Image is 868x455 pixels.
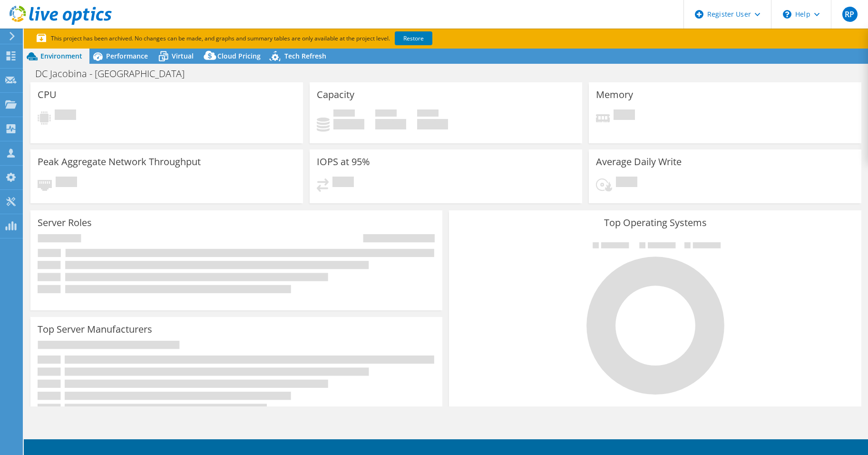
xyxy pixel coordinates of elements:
h4: 0 GiB [417,119,448,129]
span: Cloud Pricing [217,51,261,60]
h3: CPU [38,89,57,100]
p: This project has been archived. No changes can be made, and graphs and summary tables are only av... [37,33,503,44]
svg: \n [783,10,791,19]
span: Pending [332,177,354,189]
a: Restore [395,31,432,45]
span: Used [333,109,355,119]
span: Virtual [172,51,194,60]
h3: Memory [596,89,633,100]
span: Pending [56,177,77,189]
h3: Server Roles [38,218,92,228]
h3: Top Server Manufacturers [38,324,152,335]
h1: DC Jacobina - [GEOGRAPHIC_DATA] [31,69,199,79]
span: RP [842,7,858,22]
h3: Peak Aggregate Network Throughput [38,157,201,167]
span: Tech Refresh [284,51,326,60]
span: Pending [55,109,76,122]
h3: IOPS at 95% [317,157,370,167]
span: Performance [106,51,148,60]
h4: 0 GiB [333,119,364,129]
h3: Capacity [317,89,354,100]
span: Total [417,109,439,119]
span: Environment [40,51,82,60]
h4: 0 GiB [375,119,406,129]
h3: Average Daily Write [596,157,682,167]
span: Pending [614,109,635,122]
span: Free [375,109,397,119]
h3: Top Operating Systems [456,218,854,228]
span: Pending [616,177,637,189]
